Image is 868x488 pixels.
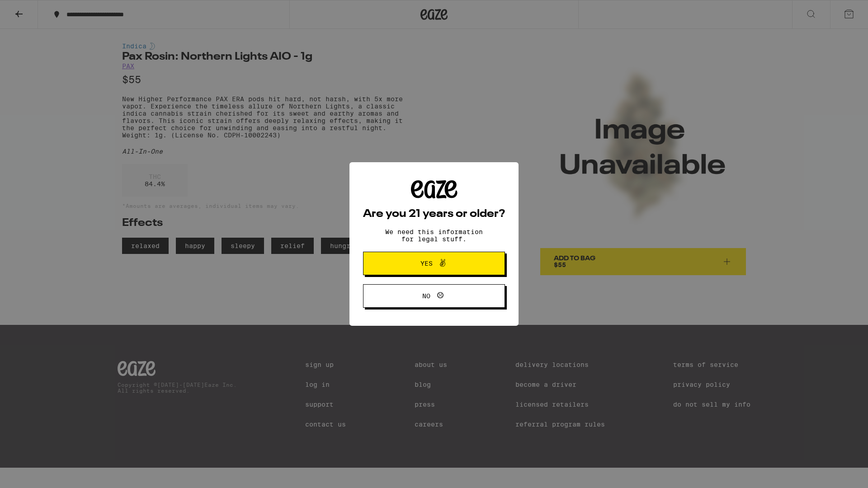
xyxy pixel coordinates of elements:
button: Yes [363,252,505,275]
span: No [422,293,430,299]
span: Yes [420,260,433,267]
iframe: Opens a widget where you can find more information [811,461,859,483]
button: No [363,284,505,308]
h2: Are you 21 years or older? [363,209,505,220]
p: We need this information for legal stuff. [377,228,491,243]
